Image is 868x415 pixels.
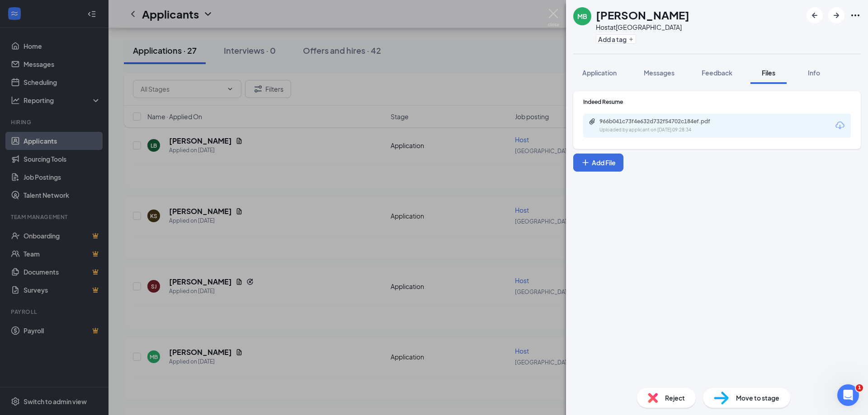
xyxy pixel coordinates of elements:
[762,69,775,77] span: Files
[837,384,859,406] iframe: Intercom live chat
[583,98,851,106] div: Indeed Resume
[599,126,735,134] div: Uploaded by applicant on [DATE] 09:28:34
[850,10,861,21] svg: Ellipses
[665,393,685,403] span: Reject
[831,10,842,21] svg: ArrowRight
[596,23,689,32] div: Host at [GEOGRAPHIC_DATA]
[702,69,732,77] span: Feedback
[736,393,779,403] span: Move to stage
[828,7,844,23] button: ArrowRight
[589,118,735,134] a: Paperclip966b041c73f4e632d732f54702c184ef.pdfUploaded by applicant on [DATE] 09:28:34
[581,158,590,167] svg: Plus
[596,7,689,23] h1: [PERSON_NAME]
[856,384,863,392] span: 1
[582,69,617,77] span: Application
[599,118,726,125] div: 966b041c73f4e632d732f54702c184ef.pdf
[807,7,823,23] button: ArrowLeftNew
[573,154,623,172] button: Add FilePlus
[835,120,845,131] svg: Download
[644,69,675,77] span: Messages
[577,12,587,21] div: MB
[589,118,596,125] svg: Paperclip
[628,37,634,42] svg: Plus
[596,34,636,44] button: PlusAdd a tag
[808,69,820,77] span: Info
[809,10,820,21] svg: ArrowLeftNew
